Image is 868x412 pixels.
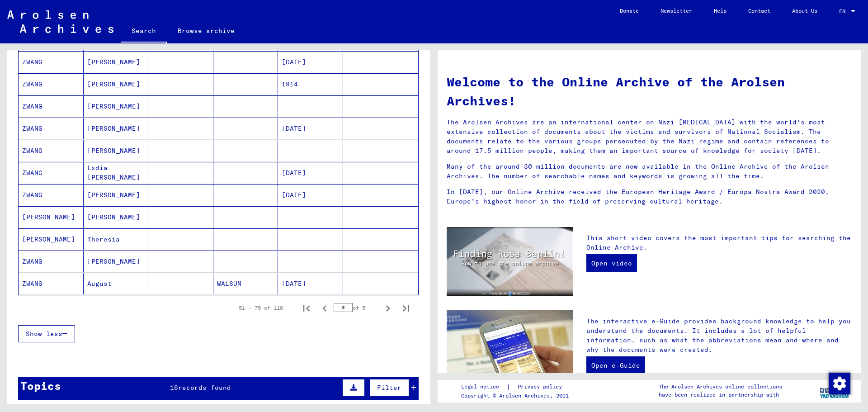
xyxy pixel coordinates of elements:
[297,299,316,317] button: First page
[278,184,343,206] mat-cell: [DATE]
[510,382,573,392] a: Privacy policy
[447,227,573,296] img: video.jpg
[278,273,343,294] mat-cell: [DATE]
[19,73,84,95] mat-cell: ZWANG
[369,379,409,396] button: Filter
[84,184,149,206] mat-cell: [PERSON_NAME]
[818,379,852,402] img: yv_logo.png
[278,51,343,73] mat-cell: [DATE]
[461,392,573,400] p: Copyright © Arolsen Archives, 2021
[84,273,149,294] mat-cell: August
[447,187,852,206] p: In [DATE], our Online Archive received the European Heritage Award / Europa Nostra Award 2020, Eu...
[397,299,415,317] button: Last page
[19,118,84,139] mat-cell: ZWANG
[334,303,379,312] div: of 5
[84,140,149,161] mat-cell: [PERSON_NAME]
[84,73,149,95] mat-cell: [PERSON_NAME]
[447,162,852,181] p: Many of the around 30 million documents are now available in the Online Archive of the Arolsen Ar...
[239,304,283,312] div: 51 – 75 of 110
[213,273,278,294] mat-cell: WALSUM
[839,8,849,14] span: EN
[84,251,149,272] mat-cell: [PERSON_NAME]
[19,251,84,272] mat-cell: ZWANG
[20,378,61,394] div: Topics
[18,325,75,342] button: Show less
[84,51,149,73] mat-cell: [PERSON_NAME]
[461,382,573,392] div: |
[84,95,149,117] mat-cell: [PERSON_NAME]
[586,317,852,355] p: The interactive e-Guide provides background knowledge to help you understand the documents. It in...
[447,118,852,156] p: The Arolsen Archives are an international center on Nazi [MEDICAL_DATA] with the world’s most ext...
[19,140,84,161] mat-cell: ZWANG
[19,273,84,294] mat-cell: ZWANG
[659,383,782,391] p: The Arolsen Archives online collections
[121,20,167,43] a: Search
[19,206,84,228] mat-cell: [PERSON_NAME]
[377,384,401,392] span: Filter
[586,254,637,272] a: Open video
[278,73,343,95] mat-cell: 1914
[19,95,84,117] mat-cell: ZWANG
[7,10,113,33] img: Arolsen_neg.svg
[461,382,506,392] a: Legal notice
[19,51,84,73] mat-cell: ZWANG
[19,228,84,250] mat-cell: [PERSON_NAME]
[316,299,334,317] button: Previous page
[26,330,62,338] span: Show less
[84,228,149,250] mat-cell: Theresia
[447,310,573,394] img: eguide.jpg
[659,391,782,399] p: have been realized in partnership with
[178,384,231,392] span: records found
[19,184,84,206] mat-cell: ZWANG
[278,162,343,184] mat-cell: [DATE]
[278,118,343,139] mat-cell: [DATE]
[84,162,149,184] mat-cell: Lxdia [PERSON_NAME]
[586,233,852,252] p: This short video covers the most important tips for searching the Online Archive.
[167,20,245,42] a: Browse archive
[379,299,397,317] button: Next page
[19,162,84,184] mat-cell: ZWANG
[84,118,149,139] mat-cell: [PERSON_NAME]
[84,206,149,228] mat-cell: [PERSON_NAME]
[170,384,178,392] span: 16
[829,373,850,394] img: Change consent
[586,356,645,374] a: Open e-Guide
[447,72,852,110] h1: Welcome to the Online Archive of the Arolsen Archives!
